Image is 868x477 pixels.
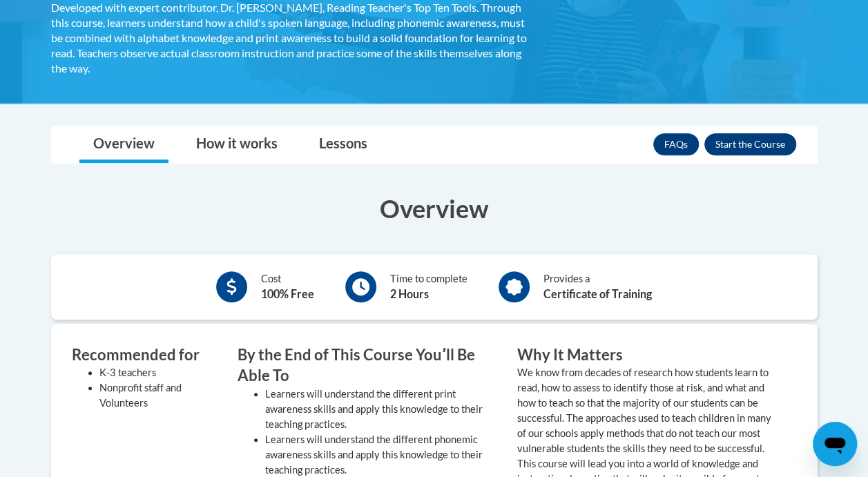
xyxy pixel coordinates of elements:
[261,287,314,300] b: 100% Free
[99,365,217,380] li: K-3 teachers
[238,344,496,387] h3: By the End of This Course Youʹll Be Able To
[305,126,381,163] a: Lessons
[99,380,217,411] li: Nonprofit staff and Volunteers
[265,387,496,432] li: Learners will understand the different print awareness skills and apply this knowledge to their t...
[543,271,652,302] div: Provides a
[390,271,467,302] div: Time to complete
[704,133,796,155] button: Enroll
[79,126,168,163] a: Overview
[813,422,857,466] iframe: Button to launch messaging window
[72,344,217,366] h3: Recommended for
[517,344,776,366] h3: Why It Matters
[51,191,818,226] h3: Overview
[543,287,652,300] b: Certificate of Training
[390,287,429,300] b: 2 Hours
[182,126,291,163] a: How it works
[653,133,699,155] a: FAQs
[261,271,314,302] div: Cost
